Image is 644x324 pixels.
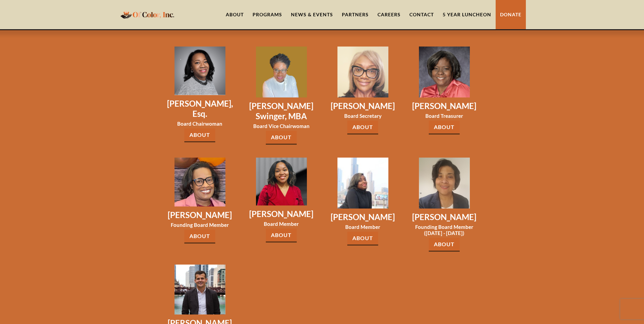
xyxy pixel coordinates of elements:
h3: Board Vice Chairwoman [249,123,314,129]
h3: Founding Board Member [167,222,233,228]
h3: Board Member [330,224,396,230]
h3: [PERSON_NAME], Esq. [167,98,233,119]
h3: [PERSON_NAME] Swinger, MBA [249,101,314,121]
h3: [PERSON_NAME] [411,212,477,222]
a: About [266,131,297,145]
h3: Founding Board Member ([DATE] - [DATE]) [411,224,477,236]
a: About [347,121,378,134]
h3: [PERSON_NAME] [249,209,314,219]
h3: [PERSON_NAME] [330,101,396,111]
a: About [429,121,460,134]
h3: [PERSON_NAME] [330,212,396,222]
h3: Board Chairwoman [167,121,233,127]
h3: Board Treasurer [411,113,477,119]
a: About [184,230,215,244]
a: About [347,232,378,246]
a: home [118,6,176,22]
a: About [429,238,460,252]
a: About [184,128,215,142]
h3: Board Member [249,221,314,227]
h3: [PERSON_NAME] [411,101,477,111]
h3: Board Secretary [330,113,396,119]
div: Programs [253,11,282,18]
h3: [PERSON_NAME] [167,210,233,220]
a: About [266,229,297,242]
